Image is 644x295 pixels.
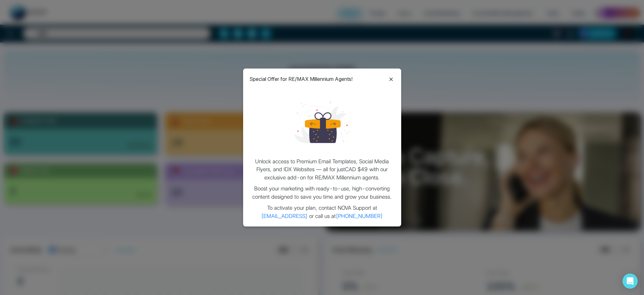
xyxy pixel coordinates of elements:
[249,204,395,220] p: To activate your plan, contact NOVA Support at or call us at
[249,185,395,201] p: Boost your marketing with ready-to-use, high-converting content designed to save you time and gro...
[336,213,383,219] a: [PHONE_NUMBER]
[294,94,350,149] img: loading
[249,75,353,83] p: Special Offer for RE/MAX Millennium Agents!
[623,274,638,289] div: Open Intercom Messenger
[261,213,308,219] a: [EMAIL_ADDRESS]
[249,158,395,182] p: Unlock access to Premium Email Templates, Social Media Flyers, and IDX Websites — all for just CA...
